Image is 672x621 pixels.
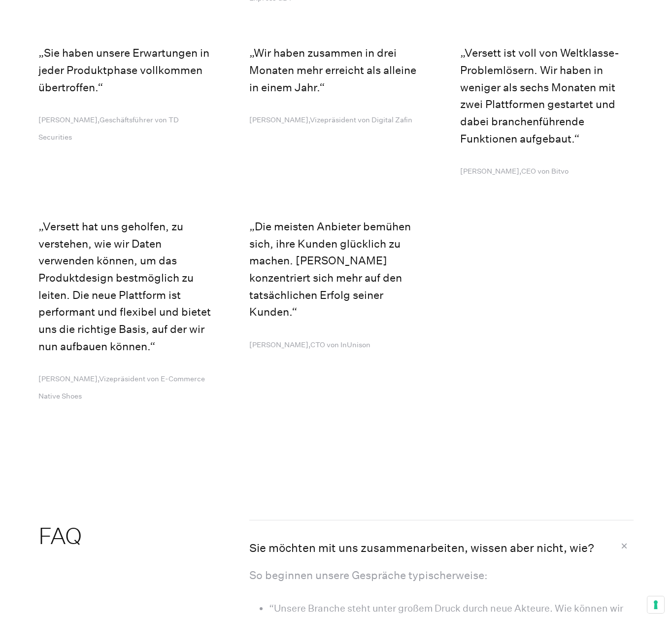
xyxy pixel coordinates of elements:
[460,46,619,145] q: Versett ist voll von Weltklasse-Problemlösern. Wir haben in weniger als sechs Monaten mit zwei Pl...
[249,46,416,93] q: Wir haben zusammen in drei Monaten mehr erreicht als alleine in einem Jahr.
[249,336,422,354] div: [PERSON_NAME] , CTO von InUnison
[38,220,211,353] q: Versett hat uns geholfen, zu verstehen, wie wir Daten verwenden können, um das Produktdesign best...
[38,111,211,146] div: [PERSON_NAME] , Geschäftsführer von TD Securities
[249,111,422,129] div: [PERSON_NAME] , Vizepräsident von Digital Zafin
[249,520,634,567] button: Sie möchten mit uns zusammenarbeiten, wissen aber nicht, wie?
[647,596,664,613] button: Your consent preferences for tracking technologies
[38,370,211,404] div: [PERSON_NAME] , Vizepräsident von E-Commerce Native Shoes
[460,163,633,180] div: [PERSON_NAME] , CEO von Bitvo
[38,46,209,93] q: Sie haben unsere Erwartungen in jeder Produktphase vollkommen übertroffen.
[249,220,411,318] q: Die meisten Anbieter bemühen sich, ihre Kunden glücklich zu machen. [PERSON_NAME] konzentriert si...
[249,567,634,584] p: So beginnen unsere Gespräche typischerweise:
